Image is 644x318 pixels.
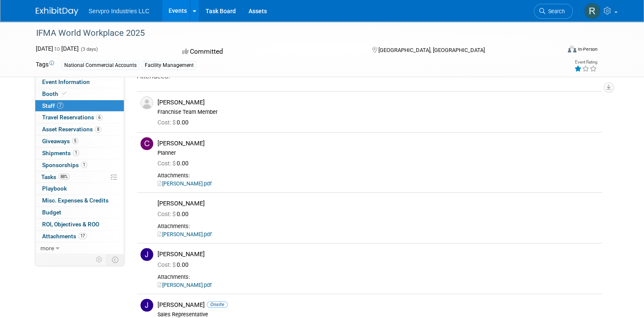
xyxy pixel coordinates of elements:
td: Tags [36,60,54,70]
div: [PERSON_NAME] [157,139,598,147]
span: 0.00 [157,261,192,268]
span: 7 [57,102,63,109]
div: Attachments: [157,223,598,230]
td: Toggle Event Tabs [107,254,124,265]
a: Budget [35,207,124,218]
span: Attachments [42,233,87,240]
span: Booth [42,90,68,97]
span: Misc. Expenses & Credits [42,197,109,204]
div: Planner [157,150,598,156]
span: 0.00 [157,119,192,126]
span: ROI, Objectives & ROO [42,221,99,228]
span: Budget [42,209,61,216]
span: 1 [81,162,87,168]
a: Playbook [35,183,124,194]
img: Format-Inperson.png [568,46,576,52]
a: Shipments1 [35,147,124,159]
span: Tasks [41,173,70,180]
img: Associate-Profile-5.png [140,96,153,109]
img: ExhibitDay [36,7,78,16]
span: Asset Reservations [42,126,101,133]
a: Tasks88% [35,171,124,183]
a: [PERSON_NAME].pdf [157,282,212,288]
div: [PERSON_NAME] [157,199,598,208]
a: Event Information [35,76,124,88]
a: Booth [35,88,124,100]
img: J.jpg [140,248,153,261]
a: ROI, Objectives & ROO [35,219,124,230]
span: 8 [95,126,101,133]
span: Cost: $ [157,211,177,217]
span: Cost: $ [157,119,177,126]
span: Giveaways [42,138,78,145]
a: Sponsorships1 [35,159,124,171]
span: [DATE] [DATE] [36,45,79,52]
a: Attachments17 [35,231,124,242]
div: [PERSON_NAME] [157,250,598,258]
img: C.jpg [140,137,153,150]
span: 5 [72,138,78,144]
a: [PERSON_NAME].pdf [157,180,212,187]
a: Asset Reservations8 [35,124,124,135]
span: 0.00 [157,211,192,217]
div: Attachments: [157,172,598,179]
a: more [35,243,124,254]
span: 6 [96,114,103,121]
a: Search [534,4,573,19]
div: [PERSON_NAME] [157,301,598,309]
span: 0.00 [157,160,192,167]
span: Event Information [42,78,90,85]
span: Search [545,8,565,14]
div: IFMA World Workplace 2025 [33,26,550,41]
div: National Commercial Accounts [62,61,139,70]
span: to [53,45,61,52]
span: Sponsorships [42,162,87,168]
div: Franchise Team Member [157,109,598,116]
span: more [40,245,54,252]
span: Servpro Industries LLC [89,8,149,14]
span: Cost: $ [157,160,177,167]
span: Playbook [42,185,67,192]
i: Booth reservation complete [62,91,66,96]
span: (3 days) [80,46,98,52]
td: Personalize Event Tab Strip [92,254,107,265]
div: In-Person [578,46,598,52]
a: Staff7 [35,100,124,112]
div: Facility Management [142,61,196,70]
span: 1 [73,150,79,156]
a: Giveaways5 [35,136,124,147]
span: Onsite [207,301,228,308]
img: J.jpg [140,299,153,312]
a: Misc. Expenses & Credits [35,195,124,206]
div: Committed [180,44,358,59]
span: Staff [42,102,63,109]
div: [PERSON_NAME] [157,98,598,107]
a: [PERSON_NAME].pdf [157,231,212,237]
div: Event Format [515,44,598,57]
div: Sales Representative [157,311,598,318]
span: [GEOGRAPHIC_DATA], [GEOGRAPHIC_DATA] [378,47,485,53]
span: 88% [58,173,70,180]
span: Cost: $ [157,261,177,268]
span: Shipments [42,150,79,156]
img: Rick Knox [584,3,600,19]
div: Event Rating [574,60,597,64]
a: Travel Reservations6 [35,112,124,123]
span: 17 [78,233,87,239]
div: Attachments: [157,274,598,280]
span: Travel Reservations [42,114,103,121]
